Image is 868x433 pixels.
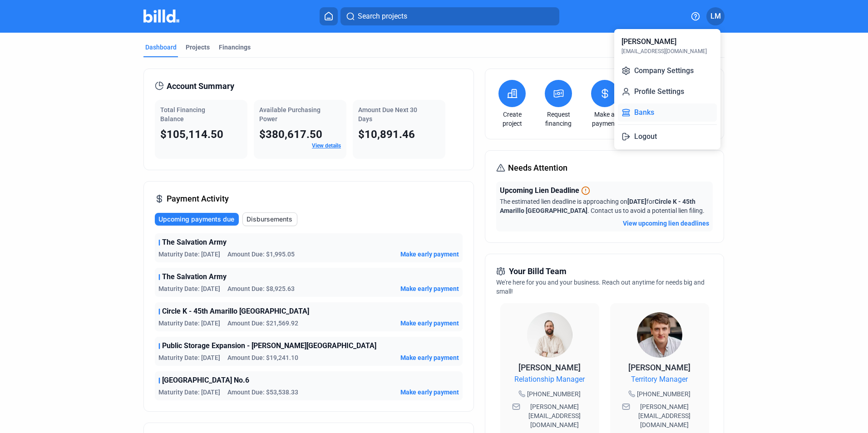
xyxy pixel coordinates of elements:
button: Banks [618,103,717,122]
button: Profile Settings [618,83,717,101]
button: Company Settings [618,62,717,80]
div: [EMAIL_ADDRESS][DOMAIN_NAME] [621,47,707,55]
div: [PERSON_NAME] [621,36,676,47]
button: Logout [618,128,717,146]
